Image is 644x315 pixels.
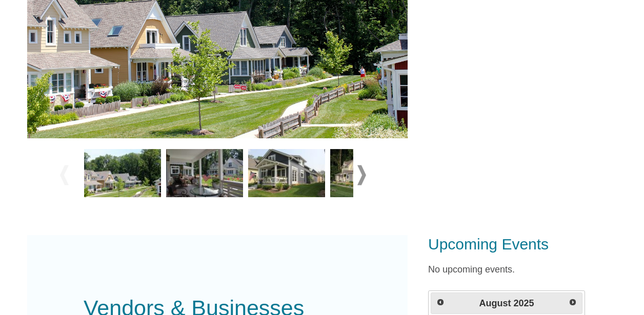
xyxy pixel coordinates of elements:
span: 2025 [513,298,534,308]
p: No upcoming events. [428,263,617,277]
a: Next [565,294,581,310]
span: August [479,298,511,308]
span: Next [569,298,577,306]
span: Prev [436,298,445,306]
h3: Upcoming Events [428,235,617,254]
a: Prev [432,294,449,310]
